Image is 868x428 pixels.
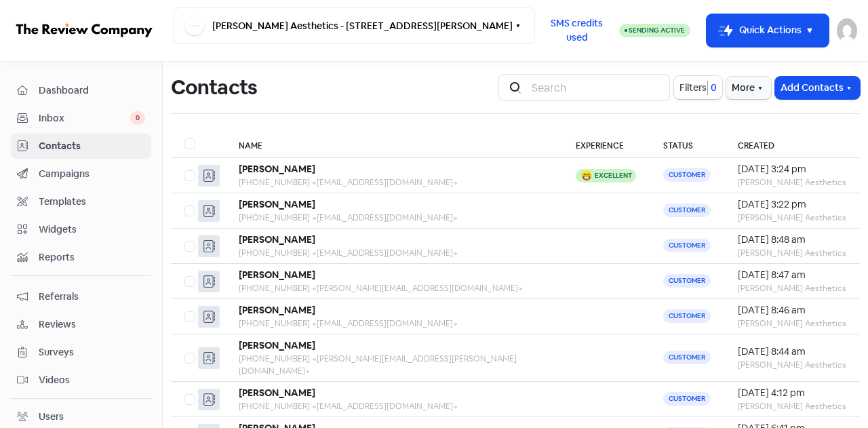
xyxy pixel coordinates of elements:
div: [PERSON_NAME] Aesthetics [738,359,846,371]
span: Contacts [39,139,145,153]
b: [PERSON_NAME] [239,269,315,281]
span: Dashboard [39,83,145,98]
b: [PERSON_NAME] [239,339,315,351]
b: [PERSON_NAME] [239,198,315,210]
a: Reports [11,245,151,270]
span: Inbox [39,111,130,125]
div: [DATE] 3:22 pm [738,197,846,212]
th: Status [650,130,724,158]
div: [PERSON_NAME] Aesthetics [738,282,846,294]
span: Customer [663,309,711,323]
span: Reviews [39,317,145,332]
div: [PERSON_NAME] Aesthetics [738,317,846,330]
span: Customer [663,168,711,182]
span: Sending Active [629,26,685,35]
a: Videos [11,368,151,393]
span: Customer [663,239,711,252]
span: Customer [663,274,711,288]
span: Customer [663,203,711,217]
button: Quick Actions [707,14,829,47]
a: Dashboard [11,78,151,103]
button: Filters0 [674,76,722,99]
th: Created [724,130,860,158]
span: Widgets [39,222,145,237]
div: [DATE] 8:47 am [738,268,846,282]
div: [PERSON_NAME] Aesthetics [738,247,846,259]
div: [PHONE_NUMBER] <[EMAIL_ADDRESS][DOMAIN_NAME]> [239,212,549,224]
a: Sending Active [619,22,690,39]
div: [DATE] 8:44 am [738,345,846,359]
div: [DATE] 4:12 pm [738,386,846,400]
div: [PERSON_NAME] Aesthetics [738,400,846,412]
b: [PERSON_NAME] [239,304,315,316]
b: [PERSON_NAME] [239,233,315,246]
th: Experience [562,130,650,158]
b: [PERSON_NAME] [239,163,315,175]
a: Surveys [11,340,151,365]
a: SMS credits used [535,22,619,37]
span: Referrals [39,290,145,304]
div: [DATE] 8:48 am [738,233,846,247]
a: Campaigns [11,161,151,187]
div: [PHONE_NUMBER] <[PERSON_NAME][EMAIL_ADDRESS][PERSON_NAME][DOMAIN_NAME]> [239,353,549,377]
span: Surveys [39,345,145,359]
span: 0 [130,111,145,125]
div: [DATE] 8:46 am [738,303,846,317]
span: Customer [663,392,711,406]
span: SMS credits used [547,16,608,45]
div: [PHONE_NUMBER] <[PERSON_NAME][EMAIL_ADDRESS][DOMAIN_NAME]> [239,282,549,294]
button: [PERSON_NAME] Aesthetics - [STREET_ADDRESS][PERSON_NAME] [174,7,535,44]
div: [DATE] 3:24 pm [738,162,846,176]
div: [PERSON_NAME] Aesthetics [738,176,846,189]
a: Referrals [11,284,151,309]
button: Add Contacts [775,77,860,99]
span: Filters [679,81,707,95]
span: 0 [708,81,717,95]
span: Templates [39,195,145,209]
input: Search [524,74,670,101]
a: Inbox 0 [11,106,151,131]
b: [PERSON_NAME] [239,387,315,399]
div: [PHONE_NUMBER] <[EMAIL_ADDRESS][DOMAIN_NAME]> [239,400,549,412]
span: Customer [663,351,711,364]
div: [PHONE_NUMBER] <[EMAIL_ADDRESS][DOMAIN_NAME]> [239,247,549,259]
span: Campaigns [39,167,145,181]
a: Widgets [11,217,151,242]
h1: Contacts [171,66,257,109]
div: Excellent [595,172,632,179]
div: [PHONE_NUMBER] <[EMAIL_ADDRESS][DOMAIN_NAME]> [239,317,549,330]
button: More [726,77,771,99]
span: Reports [39,250,145,265]
th: Name [225,130,562,158]
div: Users [39,410,64,424]
a: Templates [11,189,151,214]
div: [PERSON_NAME] Aesthetics [738,212,846,224]
a: Reviews [11,312,151,337]
div: [PHONE_NUMBER] <[EMAIL_ADDRESS][DOMAIN_NAME]> [239,176,549,189]
a: Contacts [11,134,151,159]
img: User [837,18,857,43]
span: Videos [39,373,145,387]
